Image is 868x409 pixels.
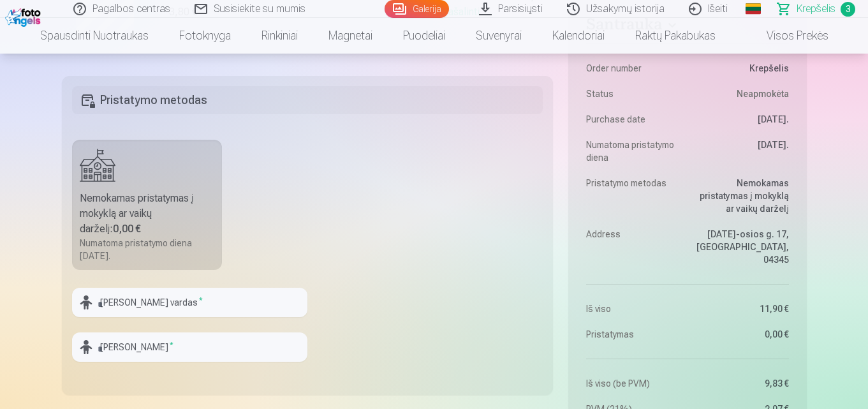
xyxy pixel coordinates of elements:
a: Rinkiniai [246,18,313,54]
b: 0,00 € [113,223,141,235]
dt: Status [586,87,681,100]
dd: [DATE]-osios g. 17, [GEOGRAPHIC_DATA], 04345 [694,228,789,266]
dt: Order number [586,62,681,75]
a: Fotoknyga [164,18,246,54]
dt: Iš viso [586,302,681,315]
a: Raktų pakabukas [620,18,731,54]
a: Kalendoriai [537,18,620,54]
dt: Address [586,228,681,266]
dd: Krepšelis [694,62,789,75]
a: Spausdinti nuotraukas [25,18,164,54]
dd: [DATE]. [694,113,789,126]
a: Magnetai [313,18,388,54]
img: /fa2 [5,5,44,27]
span: 3 [841,2,855,17]
dd: 9,83 € [694,377,789,390]
dt: Purchase date [586,113,681,126]
a: Suvenyrai [460,18,537,54]
dt: Pristatymo metodas [586,177,681,215]
a: Visos prekės [731,18,844,54]
span: Neapmokėta [737,87,789,100]
h5: Pristatymo metodas [72,86,543,114]
dd: Nemokamas pristatymas į mokyklą ar vaikų darželį [694,177,789,215]
dt: Pristatymas [586,328,681,341]
dt: Numatoma pristatymo diena [586,138,681,164]
div: Numatoma pristatymo diena [DATE]. [80,237,215,262]
span: Krepšelis [797,1,835,17]
dd: 11,90 € [694,302,789,315]
dt: Iš viso (be PVM) [586,377,681,390]
a: Puodeliai [388,18,460,54]
div: Nemokamas pristatymas į mokyklą ar vaikų darželį : [80,191,215,237]
dd: 0,00 € [694,328,789,341]
dd: [DATE]. [694,138,789,164]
